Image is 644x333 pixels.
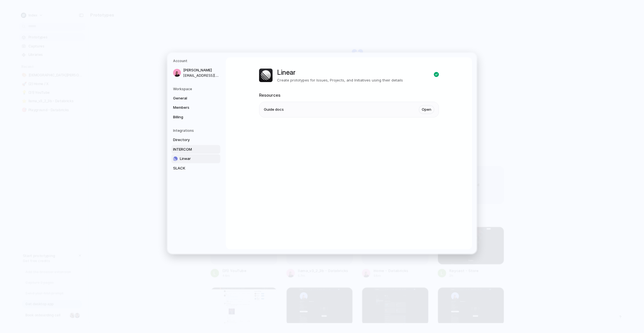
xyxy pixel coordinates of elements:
span: Billing [173,114,209,120]
a: [PERSON_NAME][EMAIL_ADDRESS][DOMAIN_NAME] [171,66,220,80]
a: Open [419,105,434,114]
span: [PERSON_NAME] [183,67,219,73]
a: INTERCOM [171,145,220,154]
h5: Account [173,58,220,64]
span: [EMAIL_ADDRESS][DOMAIN_NAME] [183,73,219,78]
h2: Resources [259,92,439,98]
a: Directory [171,135,220,144]
span: Guide docs [264,107,284,112]
span: Members [173,105,209,110]
span: Directory [173,137,209,143]
span: General [173,95,209,101]
p: Create prototypes for Issues, Projects, and Initiatives using their details [277,78,403,83]
h5: Integrations [173,128,220,133]
span: Linear [180,156,216,162]
h1: Linear [277,67,403,78]
a: Billing [171,112,220,121]
a: SLACK [171,164,220,173]
span: SLACK [173,165,209,171]
span: INTERCOM [173,146,209,152]
a: Members [171,103,220,112]
h5: Workspace [173,86,220,91]
a: General [171,94,220,103]
a: Linear [171,154,220,163]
